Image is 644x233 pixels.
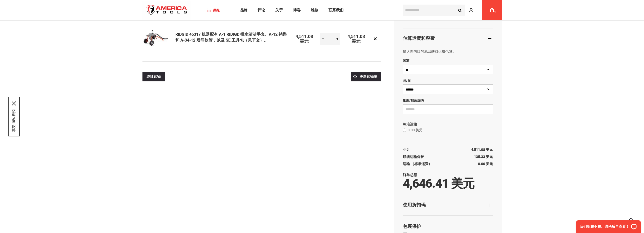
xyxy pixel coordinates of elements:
font: 小计 [403,148,410,152]
font: 1 [494,11,496,14]
font: 评论 [258,8,265,12]
font: 标准运输 [403,122,417,126]
font: 联系我们 [328,8,344,12]
font: 州/省 [403,79,411,83]
font: 输入您的目的地以获取运费估算。 [403,49,456,53]
a: 博客 [291,7,303,14]
font: 关于 [275,8,283,12]
font: 0.00 美元 [478,162,493,166]
img: 美国工具 [142,1,192,20]
button: 关闭 [12,101,16,105]
font: 使用折扣码 [403,202,426,207]
a: 关于 [273,7,285,14]
font: 航线运输保护 [403,155,424,159]
font: 类别 [213,8,220,12]
font: 订单总额 [403,173,417,177]
font: 估算运费和税费 [403,35,435,41]
font: 运输 [403,162,410,166]
button: 搜索 [455,5,465,15]
font: 4,511.08 美元 [347,34,365,44]
a: RIDGID 45317 机器配有 A-1 RIDIGD 排水清洁手套、A-12 销匙和 A-34-12 后导软管，以及 SE 工具包（见下文）。 [142,26,175,52]
a: 类别 [205,7,222,14]
font: （标准运费） [411,162,432,166]
a: 商店徽标 [142,1,192,20]
font: 帐户 [475,8,482,12]
font: 国家 [403,59,409,63]
a: 品牌 [238,7,250,14]
font: 4,511.08 美元 [471,148,493,152]
font: 品牌 [240,8,247,12]
img: RIDGID 45317 机器配有 A-1 RIDIGD 排水清洁手套、A-12 销匙和 A-34-12 后导软管，以及 SE 工具包（见下文）。 [142,26,168,51]
font: 邮编/邮政编码 [403,99,424,102]
iframe: LiveChat 聊天小部件 [573,217,644,233]
a: 继续购物 [142,72,165,81]
font: 继续购物 [147,75,161,79]
font: 维修 [311,8,318,12]
font: 0.00 美元 [408,128,423,132]
font: 4,646.41 美元 [403,176,474,191]
a: 联系我们 [326,7,346,14]
a: 评论 [255,7,267,14]
font: 博客 [293,8,301,12]
font: 135.33 美元 [474,155,493,159]
font: 包裹保护 [403,224,421,229]
a: 维修 [308,7,321,14]
font: 4,511.08 美元 [296,34,313,44]
svg: 关闭图标 [12,101,16,105]
font: 享受 10% 折扣 [12,110,16,132]
a: RIDGID 45317 机器配有 A-1 RIDIGD 排水清洁手套、A-12 销匙和 A-34-12 后导软管，以及 SE 工具包（见下文）。 [175,32,287,43]
button: 更新购物车 [351,72,381,81]
font: 更新购物车 [360,75,377,79]
button: 享受 10% 折扣 [12,110,16,132]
